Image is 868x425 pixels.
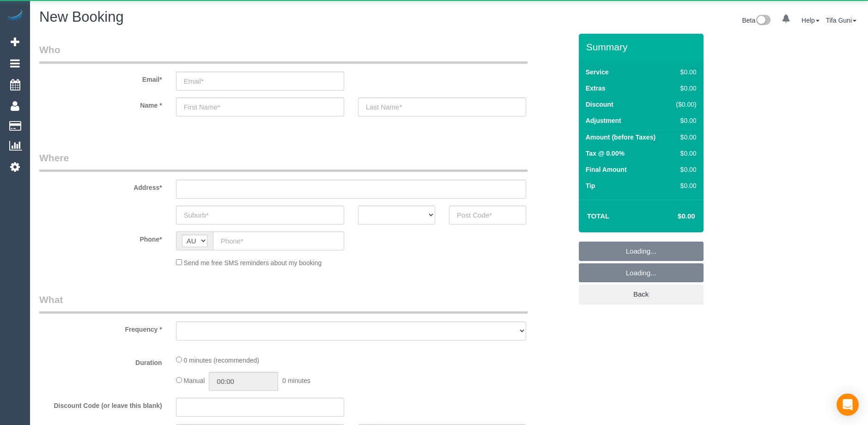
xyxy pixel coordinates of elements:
[672,133,697,142] div: $0.00
[32,180,169,192] label: Address*
[449,206,526,225] input: Post Code*
[6,9,24,22] img: Automaid Logo
[672,116,697,125] div: $0.00
[672,84,697,93] div: $0.00
[586,42,699,52] h3: Summary
[586,165,627,174] label: Final Amount
[176,206,344,225] input: Suburb*
[579,285,704,304] a: Back
[184,259,322,267] span: Send me free SMS reminders about my booking
[672,181,697,190] div: $0.00
[39,293,528,314] legend: What
[176,72,344,91] input: Email*
[32,231,169,244] label: Phone*
[587,212,610,220] strong: Total
[801,17,819,24] a: Help
[358,97,526,116] input: Last Name*
[32,72,169,84] label: Email*
[586,84,606,93] label: Extras
[837,394,859,416] div: Open Intercom Messenger
[184,357,259,364] span: 0 minutes (recommended)
[586,133,656,142] label: Amount (before Taxes)
[672,100,697,109] div: ($0.00)
[586,67,609,77] label: Service
[176,97,344,116] input: First Name*
[672,165,697,174] div: $0.00
[213,231,344,250] input: Phone*
[39,151,528,172] legend: Where
[672,149,697,158] div: $0.00
[39,9,124,25] span: New Booking
[586,181,595,190] label: Tip
[32,97,169,110] label: Name *
[586,116,621,125] label: Adjustment
[650,212,695,220] h4: $0.00
[32,398,169,410] label: Discount Code (or leave this blank)
[32,322,169,334] label: Frequency *
[755,15,771,27] img: New interface
[742,17,771,24] a: Beta
[184,377,205,384] span: Manual
[672,67,697,77] div: $0.00
[586,100,613,109] label: Discount
[282,377,310,384] span: 0 minutes
[32,355,169,367] label: Duration
[39,43,528,64] legend: Who
[586,149,625,158] label: Tax @ 0.00%
[826,17,856,24] a: Tifa Guni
